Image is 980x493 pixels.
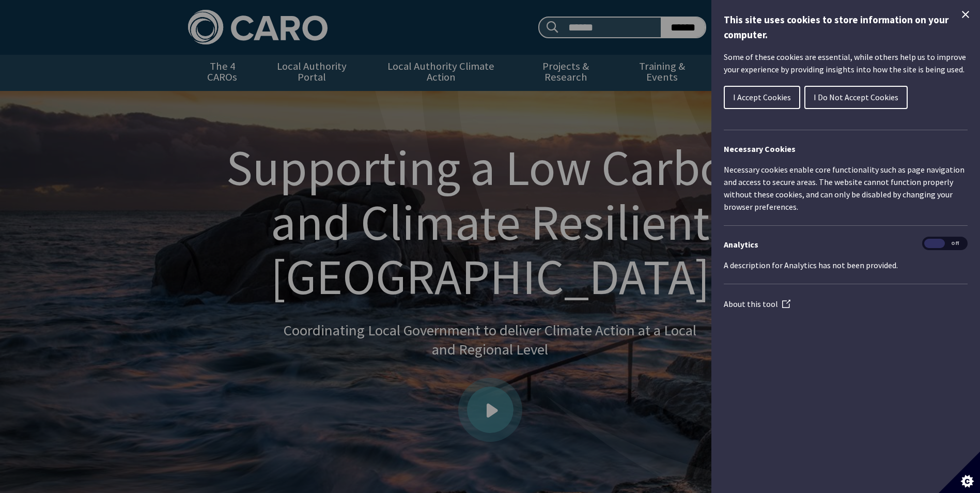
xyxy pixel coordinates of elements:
[724,51,968,75] p: Some of these cookies are essential, while others help us to improve your experience by providing...
[959,8,972,21] button: Close Cookie Control
[724,86,800,109] button: I Accept Cookies
[724,12,968,42] h1: This site uses cookies to store information on your computer.
[939,452,980,493] button: Set cookie preferences
[814,92,898,102] span: I Do Not Accept Cookies
[724,163,968,213] p: Necessary cookies enable core functionality such as page navigation and access to secure areas. T...
[733,92,791,102] span: I Accept Cookies
[724,259,968,271] p: A description for Analytics has not been provided.
[945,239,966,249] span: Off
[724,299,790,309] a: About this tool
[724,143,968,155] h2: Necessary Cookies
[724,238,968,251] h3: Analytics
[804,86,908,109] button: I Do Not Accept Cookies
[924,239,945,249] span: On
